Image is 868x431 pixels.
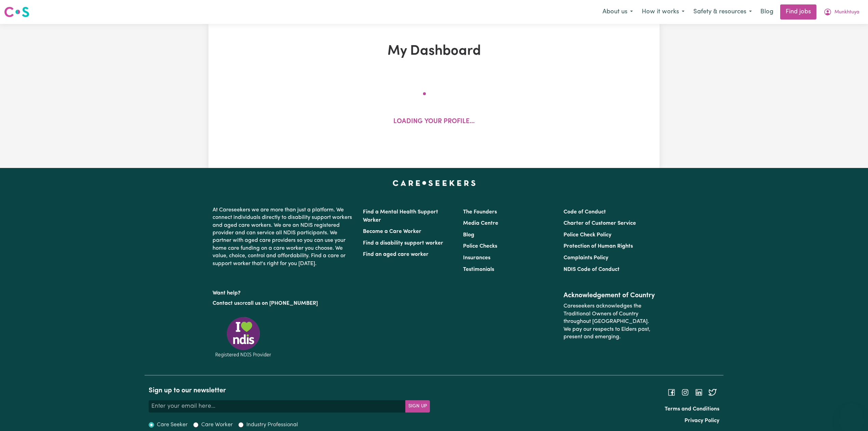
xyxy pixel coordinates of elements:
p: Loading your profile... [393,117,475,127]
a: Find an aged care worker [363,252,429,257]
a: Careseekers logo [4,4,29,20]
img: Registered NDIS provider [213,316,274,358]
a: Follow Careseekers on Facebook [667,390,676,395]
label: Care Seeker [157,421,188,429]
label: Industry Professional [246,421,298,429]
a: Find jobs [780,4,816,19]
a: Blog [463,232,474,238]
h1: My Dashboard [288,43,580,60]
input: Enter your email here... [149,400,406,413]
p: Want help? [213,287,355,297]
a: Testimonials [463,267,494,272]
a: Police Checks [463,244,497,249]
a: Protection of Human Rights [564,244,633,249]
h2: Acknowledgement of Country [564,291,655,300]
button: About us [598,5,637,19]
button: My Account [819,5,864,19]
a: Follow Careseekers on LinkedIn [695,390,703,395]
a: Find a Mental Health Support Worker [363,209,438,223]
a: Insurances [463,255,490,261]
a: Police Check Policy [564,232,611,238]
a: Complaints Policy [564,255,608,261]
a: NDIS Code of Conduct [564,267,620,272]
span: Munkhtuya [835,9,859,16]
a: call us on [PHONE_NUMBER] [245,301,318,306]
a: Follow Careseekers on Instagram [681,390,689,395]
img: Careseekers logo [4,6,29,18]
button: How it works [637,5,689,19]
a: The Founders [463,209,497,215]
a: Media Centre [463,221,498,226]
a: Terms and Conditions [665,406,719,412]
p: or [213,297,355,310]
a: Code of Conduct [564,209,606,215]
a: Find a disability support worker [363,240,443,246]
a: Become a Care Worker [363,229,421,234]
a: Contact us [213,301,240,306]
button: Safety & resources [689,5,756,19]
a: Careseekers home page [393,180,476,186]
label: Care Worker [201,421,233,429]
a: Charter of Customer Service [564,221,636,226]
button: Subscribe [405,400,430,413]
p: Careseekers acknowledges the Traditional Owners of Country throughout [GEOGRAPHIC_DATA]. We pay o... [564,300,655,343]
p: At Careseekers we are more than just a platform. We connect individuals directly to disability su... [213,204,355,270]
a: Privacy Policy [684,418,719,423]
a: Blog [756,4,777,19]
a: Follow Careseekers on Twitter [708,390,717,395]
h2: Sign up to our newsletter [149,387,430,395]
iframe: Button to launch messaging window [841,404,863,426]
